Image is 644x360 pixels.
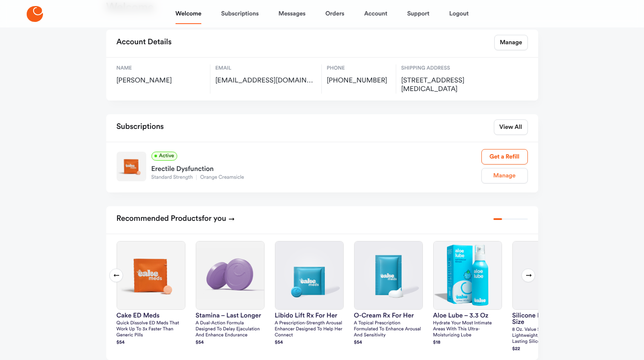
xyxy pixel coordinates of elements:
[494,119,528,135] a: View All
[275,241,344,347] a: Libido Lift Rx For HerLibido Lift Rx For HerA prescription-strength arousal enhancer designed to ...
[481,149,528,165] a: Get a Refill
[481,168,528,183] a: Manage
[401,64,494,72] span: Shipping Address
[117,76,205,85] span: [PERSON_NAME]
[434,241,502,309] img: Aloe Lube – 3.3 oz
[196,320,265,339] p: A dual-action formula designed to delay ejaculation and enhance endurance
[512,312,581,325] h3: silicone lube – value size
[117,241,185,309] img: Cake ED Meds
[494,35,528,50] a: Manage
[196,340,204,345] strong: $ 54
[196,175,247,180] span: Orange Creamsicle
[117,119,164,135] h2: Subscriptions
[433,320,502,339] p: Hydrate your most intimate areas with this ultra-moisturizing lube
[354,241,423,347] a: O-Cream Rx for HerO-Cream Rx for HerA topical prescription formulated to enhance arousal and sens...
[512,347,521,351] strong: $ 22
[327,64,391,72] span: Phone
[401,76,494,94] span: 3050 Horseless Carriage Drive, Norco, US, 92860
[275,320,344,339] p: A prescription-strength arousal enhancer designed to help her connect
[433,241,502,347] a: Aloe Lube – 3.3 ozAloe Lube – 3.3 ozHydrate your most intimate areas with this ultra-moisturizing...
[151,161,481,174] div: Erectile Dysfunction
[278,3,305,24] a: Messages
[151,152,177,161] span: Active
[117,340,125,345] strong: $ 54
[216,64,316,72] span: Email
[117,35,172,50] h2: Account Details
[151,161,481,181] a: Erectile DysfunctionStandard StrengthOrange Creamsicle
[196,312,265,319] h3: Stamina – Last Longer
[512,327,581,345] p: 8 oz. Value size ultra lightweight, extremely long-lasting silicone formula
[512,241,581,353] a: silicone lube – value sizesilicone lube – value size8 oz. Value size ultra lightweight, extremely...
[449,3,468,24] a: Logout
[275,241,343,309] img: Libido Lift Rx For Her
[216,76,316,85] span: jrlaraca@icloud.com
[513,241,581,309] img: silicone lube – value size
[433,340,441,345] strong: $ 18
[196,241,264,309] img: Stamina – Last Longer
[354,320,423,339] p: A topical prescription formulated to enhance arousal and sensitivity
[117,241,185,347] a: Cake ED MedsCake ED MedsQuick dissolve ED Meds that work up to 3x faster than generic pills$54
[221,3,259,24] a: Subscriptions
[327,76,391,85] span: [PHONE_NUMBER]
[176,3,201,24] a: Welcome
[354,312,423,319] h3: O-Cream Rx for Her
[275,312,344,319] h3: Libido Lift Rx For Her
[275,340,283,345] strong: $ 54
[117,211,235,227] h2: Recommended Products
[364,3,387,24] a: Account
[117,312,185,319] h3: Cake ED Meds
[117,64,205,72] span: Name
[117,320,185,339] p: Quick dissolve ED Meds that work up to 3x faster than generic pills
[433,312,502,319] h3: Aloe Lube – 3.3 oz
[202,215,226,223] span: for you
[354,241,422,309] img: O-Cream Rx for Her
[117,152,146,181] img: Standard Strength
[196,241,265,347] a: Stamina – Last LongerStamina – Last LongerA dual-action formula designed to delay ejaculation and...
[151,175,197,180] span: Standard Strength
[354,340,362,345] strong: $ 54
[407,3,429,24] a: Support
[325,3,344,24] a: Orders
